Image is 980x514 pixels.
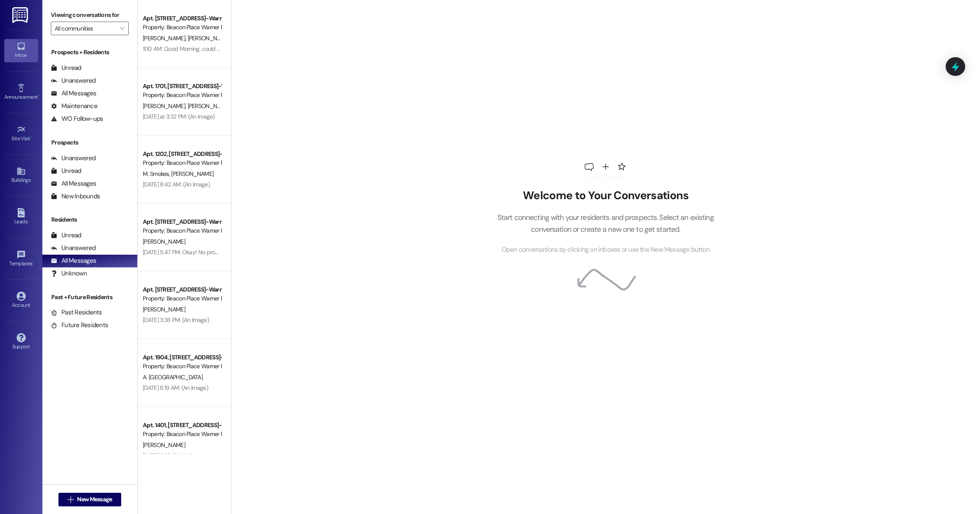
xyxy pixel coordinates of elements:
div: Property: Beacon Place Warner Robins [143,226,221,235]
div: All Messages [51,256,96,265]
span: [PERSON_NAME] [187,102,230,110]
span: [PERSON_NAME] [143,306,185,313]
div: [DATE] 3:38 PM: (An Image) [143,316,209,324]
div: Property: Beacon Place Warner Robins [143,362,221,371]
div: Property: Beacon Place Warner Robins [143,91,221,100]
div: Unread [51,64,81,72]
div: Property: Beacon Place Warner Robins [143,23,221,32]
a: Templates • [4,247,38,270]
div: Prospects + Residents [42,48,137,57]
a: Buildings [4,164,38,187]
span: Open conversations by clicking on inboxes or use the New Message button [502,244,710,255]
div: Property: Beacon Place Warner Robins [143,430,221,439]
i:  [119,25,124,32]
input: All communities [55,22,115,35]
div: [DATE] 3:20 PM: Hello, great thank you! [143,452,237,459]
span: • [31,134,32,140]
h2: Welcome to Your Conversations [484,189,727,203]
span: [PERSON_NAME] [143,441,185,449]
div: Property: Beacon Place Warner Robins [143,294,221,303]
a: Leads [4,206,38,228]
label: Viewing conversations for [51,8,129,22]
div: Unread [51,167,81,175]
div: Property: Beacon Place Warner Robins [143,158,221,167]
p: Start connecting with your residents and prospects. Select an existing conversation or create a n... [484,211,727,236]
div: WO Follow-ups [51,114,103,123]
img: ResiDesk Logo [12,7,30,23]
div: Apt. 1904, [STREET_ADDRESS]-Warner Robins, LLC [143,353,221,362]
div: Future Residents [51,321,108,330]
div: Unanswered [51,154,96,163]
div: Apt. 1401, [STREET_ADDRESS]-Warner Robins, LLC [143,421,221,430]
div: Maintenance [51,102,97,111]
span: A. [GEOGRAPHIC_DATA] [143,373,203,381]
a: Inbox [4,39,38,62]
span: [PERSON_NAME] [143,34,188,42]
div: [DATE] 8:19 AM: (An Image) [143,384,208,392]
span: • [33,259,34,265]
span: [PERSON_NAME] [143,102,188,110]
div: New Inbounds [51,192,100,201]
span: [PERSON_NAME] [187,34,230,42]
div: [DATE] 5:47 PM: Okay! No problem! [143,248,229,256]
div: Past + Future Residents [42,293,137,302]
span: New Message [77,495,112,504]
div: Apt. [STREET_ADDRESS]-Warner Robins, LLC [143,14,221,23]
div: Prospects [42,138,137,147]
span: • [38,93,39,99]
div: All Messages [51,179,96,188]
span: [PERSON_NAME] [143,238,185,245]
div: 11:10 AM: Good Morning, could you please move the car that is parked on the side of the building?... [143,45,490,53]
a: Support [4,331,38,353]
span: [PERSON_NAME] [171,170,214,178]
a: Site Visit • [4,122,38,145]
i:  [67,496,74,503]
div: Unanswered [51,76,96,85]
div: Unanswered [51,244,96,253]
a: Account [4,289,38,312]
div: All Messages [51,89,96,98]
div: Apt. [STREET_ADDRESS]-Warner Robins, LLC [143,217,221,226]
span: M. Smokes [143,170,171,178]
div: Apt. [STREET_ADDRESS]-Warner Robins, LLC [143,285,221,294]
div: Unknown [51,269,87,278]
div: Unread [51,231,81,240]
div: Apt. 1202, [STREET_ADDRESS]-Warner Robins, LLC [143,150,221,158]
div: [DATE] at 3:32 PM: (An Image) [143,113,215,120]
div: Past Residents [51,308,102,317]
button: New Message [58,493,121,506]
div: [DATE] 8:42 AM: (An Image) [143,181,210,188]
div: Apt. 1701, [STREET_ADDRESS]-Warner Robins, LLC [143,82,221,91]
div: Residents [42,215,137,224]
